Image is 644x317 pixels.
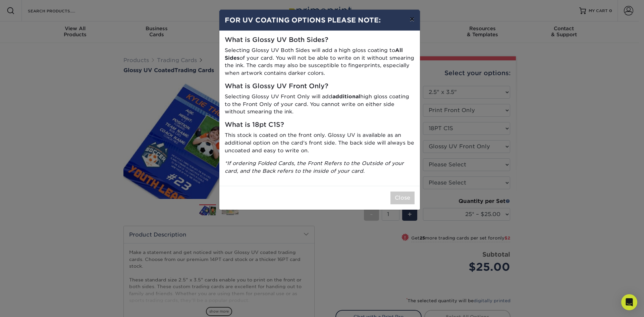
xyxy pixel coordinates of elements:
h5: What is Glossy UV Both Sides? [225,36,415,44]
button: × [404,10,420,29]
p: This stock is coated on the front only. Glossy UV is available as an additional option on the car... [225,131,415,154]
p: Selecting Glossy UV Front Only will add high gloss coating to the Front Only of your card. You ca... [225,93,415,116]
h4: FOR UV COATING OPTIONS PLEASE NOTE: [225,15,415,25]
button: Close [390,192,415,204]
div: Open Intercom Messenger [621,294,637,310]
h5: What is Glossy UV Front Only? [225,83,415,90]
p: Selecting Glossy UV Both Sides will add a high gloss coating to of your card. You will not be abl... [225,47,415,77]
i: *If ordering Folded Cards, the Front Refers to the Outside of your card, and the Back refers to t... [225,160,404,174]
strong: additional [332,93,360,100]
h5: What is 18pt C1S? [225,121,415,129]
strong: All Sides [225,47,403,61]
